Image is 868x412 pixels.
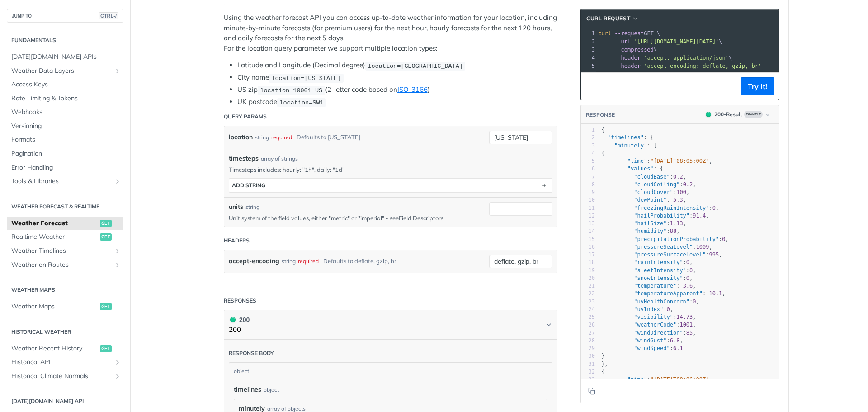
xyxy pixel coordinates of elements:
[11,122,121,131] span: Versioning
[581,62,596,70] div: 5
[634,345,670,351] span: "windSpeed"
[676,314,693,320] span: 14.73
[634,298,689,305] span: "uvHealthConcern"
[7,369,123,383] a: Historical Climate NormalsShow subpages for Historical Climate Normals
[627,376,647,383] span: "time"
[601,283,696,289] span: : ,
[11,219,98,228] span: Weather Forecast
[260,87,322,94] span: location=10001 US
[581,313,595,321] div: 25
[234,385,261,394] span: timelines
[11,94,121,103] span: Rate Limiting & Tokens
[7,300,123,313] a: Weather Mapsget
[634,213,689,219] span: "hailProbability"
[114,67,121,75] button: Show subpages for Weather Data Layers
[229,325,250,335] p: 200
[581,227,595,235] div: 14
[11,177,112,186] span: Tools & Libraries
[744,111,763,118] span: Example
[7,92,123,105] a: Rate Limiting & Tokens
[581,298,595,306] div: 23
[634,283,676,289] span: "temperature"
[634,174,670,180] span: "cloudBase"
[601,244,712,250] span: : ,
[634,306,663,313] span: "uvIndex"
[601,158,712,164] span: : ,
[598,30,660,37] span: GET \
[11,80,121,89] span: Access Keys
[670,220,683,227] span: 1.13
[601,259,693,265] span: : ,
[601,142,657,149] span: : [
[683,283,693,289] span: 3.6
[601,205,719,211] span: : ,
[598,30,611,37] span: curl
[608,134,643,141] span: "timelines"
[7,230,123,244] a: Realtime Weatherget
[581,38,596,46] div: 2
[545,321,552,328] svg: Chevron
[232,182,265,189] div: ADD string
[114,261,121,269] button: Show subpages for Weather on Routes
[581,173,595,181] div: 7
[601,275,693,281] span: : ,
[679,322,693,328] span: 1001
[601,197,686,203] span: : ,
[581,337,595,345] div: 28
[601,322,696,328] span: : ,
[7,50,123,64] a: [DATE][DOMAIN_NAME] APIs
[714,110,742,118] div: 200 - Result
[601,251,722,258] span: : ,
[297,131,360,144] div: Defaults to [US_STATE]
[7,9,123,23] button: JUMP TOCTRL-/
[601,134,654,141] span: : {
[7,217,123,230] a: Weather Forecastget
[601,236,729,242] span: : ,
[11,108,121,117] span: Webhooks
[271,75,341,81] span: location=[US_STATE]
[634,236,719,242] span: "precipitationProbability"
[11,52,121,62] span: [DATE][DOMAIN_NAME] APIs
[581,368,595,376] div: 32
[634,267,686,274] span: "sleetIntensity"
[11,344,98,353] span: Weather Recent History
[100,220,112,227] span: get
[670,228,676,234] span: 88
[634,275,683,281] span: "snowIntensity"
[601,228,680,234] span: : ,
[7,397,123,405] h2: [DATE][DOMAIN_NAME] API
[693,213,706,219] span: 91.4
[245,203,259,211] div: string
[229,255,279,268] label: accept-encoding
[581,196,595,204] div: 10
[634,38,719,45] span: '[URL][DOMAIN_NAME][DATE]'
[601,174,686,180] span: : ,
[7,244,123,258] a: Weather TimelinesShow subpages for Weather Timelines
[601,361,608,367] span: },
[581,290,595,298] div: 22
[100,233,112,241] span: get
[99,12,118,19] span: CTRL-/
[601,213,709,219] span: : ,
[581,329,595,337] div: 27
[11,66,112,76] span: Weather Data Layers
[614,55,641,61] span: --header
[11,372,112,381] span: Historical Climate Normals
[237,97,557,107] li: UK postcode
[11,149,121,158] span: Pagination
[581,376,595,384] div: 33
[255,131,269,144] div: string
[709,251,719,258] span: 995
[709,290,722,297] span: 10.1
[627,166,654,172] span: "values"
[224,13,557,53] p: Using the weather forecast API you can access up-to-date weather information for your location, i...
[644,63,761,69] span: 'accept-encoding: deflate, gzip, br'
[581,306,595,313] div: 24
[614,63,641,69] span: --header
[683,181,693,188] span: 0.2
[229,363,550,380] div: object
[673,174,683,180] span: 0.2
[634,330,683,336] span: "windDirection"
[229,202,243,212] label: units
[237,60,557,71] li: Latitude and Longitude (Decimal degree)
